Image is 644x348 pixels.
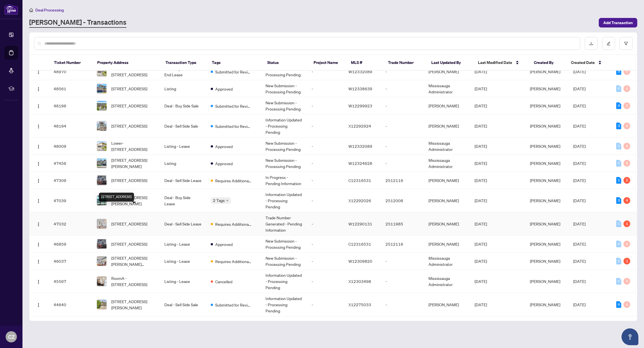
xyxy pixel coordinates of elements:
td: - [307,236,344,253]
span: [PERSON_NAME] [530,86,560,91]
span: download [589,42,593,45]
td: - [307,172,344,189]
span: [DATE] [475,221,487,226]
span: [DATE] [573,161,586,166]
span: Deal Processing [35,8,64,13]
img: Logo [36,162,41,166]
th: MLS # [346,55,384,71]
span: [DATE] [573,69,586,74]
td: - [381,138,424,155]
img: Logo [36,303,41,307]
button: filter [620,37,632,50]
span: edit [607,42,611,45]
div: 9 [616,68,621,75]
td: Mississauga Administrator [424,155,470,172]
td: 47039 [49,189,92,212]
span: Last Modified Date [478,59,512,66]
div: 0 [623,68,630,75]
span: Submitted for Review [215,302,252,308]
td: - [381,293,424,316]
img: Logo [36,259,41,264]
div: 1 [616,177,621,184]
td: Mississauga Administrator [424,80,470,97]
button: Logo [34,176,43,185]
span: Requires Additional Docs [215,258,252,264]
td: 47032 [49,212,92,236]
span: Approved [215,241,233,247]
span: [DATE] [475,302,487,307]
td: Listing [160,155,206,172]
span: W12332089 [348,69,372,74]
span: [DATE] [573,86,586,91]
td: 48196 [49,97,92,114]
button: Logo [34,84,43,93]
td: New Submission - Processing Pending [261,236,307,253]
td: Information Updated - Processing Pending [261,293,307,316]
span: [PERSON_NAME] [530,144,560,149]
td: 48009 [49,138,92,155]
span: Lower-[STREET_ADDRESS] [111,65,155,78]
td: 47456 [49,155,92,172]
img: Logo [36,70,41,74]
span: [STREET_ADDRESS][PERSON_NAME] [111,157,155,169]
th: Last Updated By [427,55,473,71]
td: Deal - Buy Side Lease [160,189,206,212]
img: logo [4,4,18,15]
span: [DATE] [475,86,487,91]
td: 46037 [49,253,92,270]
span: X12303498 [348,279,371,284]
button: Logo [34,101,43,110]
th: Ticket Number [49,55,93,71]
img: thumbnail-img [97,158,106,168]
span: [STREET_ADDRESS] [111,221,147,227]
td: - [381,63,424,80]
span: [DATE] [475,161,487,166]
td: 2512116 [381,236,424,253]
td: Mississauga Administrator [424,253,470,270]
button: edit [602,37,615,50]
td: - [381,80,424,97]
div: 3 [616,123,621,129]
span: RoomA - [STREET_ADDRESS] [111,275,155,287]
td: New Submission - Processing Pending [261,253,307,270]
td: [PERSON_NAME] [424,236,470,253]
td: - [307,138,344,155]
button: Logo [34,239,43,248]
button: Add Transaction [599,18,637,27]
span: [DATE] [573,241,586,246]
span: CZ [8,333,15,341]
td: In Progress - Pending Information [261,172,307,189]
span: [PERSON_NAME] [530,178,560,183]
img: thumbnail-img [97,256,106,266]
td: 2512116 [381,172,424,189]
span: Requires Additional Docs [215,221,252,227]
img: Logo [36,242,41,247]
span: [DATE] [475,279,487,284]
td: Deal - Buy Side Sale [160,97,206,114]
button: Logo [34,121,43,130]
img: thumbnail-img [97,239,106,249]
button: Logo [34,159,43,168]
span: [DATE] [475,103,487,108]
td: Mississauga Administrator [424,270,470,293]
span: [STREET_ADDRESS] [111,103,147,109]
span: [DATE] [573,259,586,264]
span: [PERSON_NAME] [530,302,560,307]
td: New Submission - Processing Pending [261,97,307,114]
span: [PERSON_NAME] [530,103,560,108]
span: Lower-[STREET_ADDRESS] [111,140,155,152]
span: [DATE] [573,302,586,307]
td: [PERSON_NAME] [424,293,470,316]
th: Transaction Type [161,55,208,71]
span: [PERSON_NAME] [530,198,560,203]
td: 46859 [49,236,92,253]
span: Created Date [571,59,595,66]
td: Listing - Lease [160,236,206,253]
img: thumbnail-img [97,196,106,205]
th: Trade Number [384,55,427,71]
img: thumbnail-img [97,84,106,93]
img: thumbnail-img [97,219,106,229]
img: Logo [36,87,41,91]
img: Logo [36,199,41,203]
th: Property Address [93,55,161,71]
